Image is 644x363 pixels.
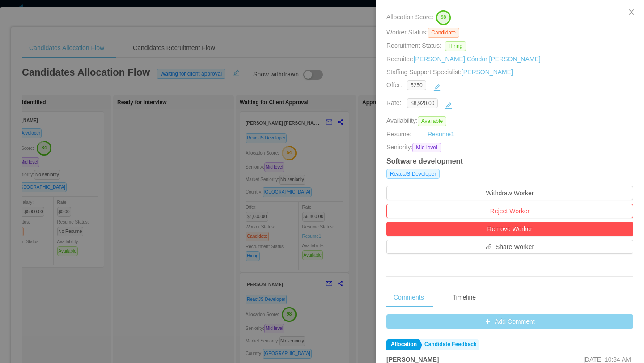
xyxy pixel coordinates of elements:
[420,339,479,350] a: Candidate Feedback
[386,117,450,124] span: Availability:
[407,98,438,108] span: $8,920.00
[386,356,439,363] strong: [PERSON_NAME]
[386,222,633,236] button: Remove Worker
[386,287,431,308] div: Comments
[386,204,633,218] button: Reject Worker
[386,169,440,179] span: ReactJS Developer
[414,55,541,63] a: [PERSON_NAME] Cóndor [PERSON_NAME]
[407,80,426,90] span: 5250
[441,98,456,113] button: icon: edit
[386,240,633,254] button: icon: linkShare Worker
[441,15,446,20] text: 98
[386,314,633,329] button: icon: plusAdd Comment
[386,186,633,200] button: Withdraw Worker
[433,10,451,24] button: 98
[430,80,444,95] button: icon: edit
[428,130,454,139] a: Resume1
[628,8,635,16] i: icon: close
[386,55,541,63] span: Recruiter:
[386,68,513,76] span: Staffing Support Specialist:
[462,68,513,76] a: [PERSON_NAME]
[428,28,459,38] span: Candidate
[418,116,446,126] span: Available
[386,14,433,21] span: Allocation Score:
[412,143,441,152] span: Mid level
[445,287,483,308] div: Timeline
[386,29,428,36] span: Worker Status:
[386,131,411,138] span: Resume:
[386,143,412,152] span: Seniority:
[583,356,631,363] span: [DATE] 10:34 AM
[386,42,441,49] span: Recruitment Status:
[445,41,466,51] span: Hiring
[386,157,463,165] strong: Software development
[386,339,419,350] a: Allocation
